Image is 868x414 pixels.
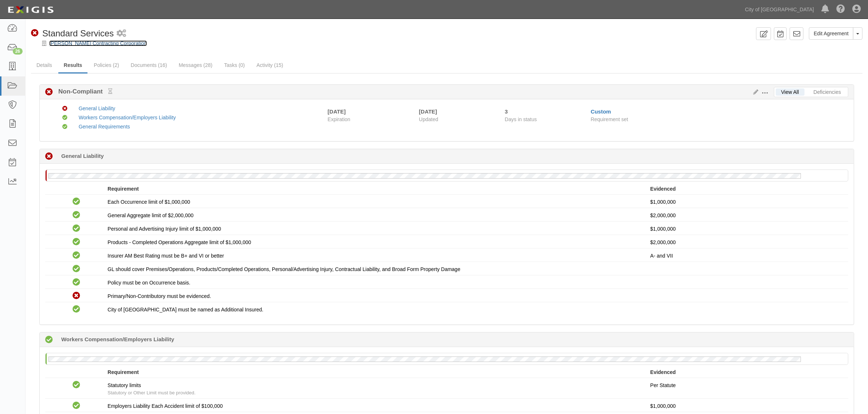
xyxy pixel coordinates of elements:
b: General Liability [61,152,104,160]
span: Statutory or Other Limit must be provided. [108,390,195,395]
p: $2,000,000 [650,239,843,246]
b: Workers Compensation/Employers Liability [61,335,174,343]
a: [PERSON_NAME] Contracting Corporation [49,40,147,46]
span: Statutory limits [108,382,141,388]
a: City of [GEOGRAPHIC_DATA] [742,2,818,17]
i: Compliant [73,306,80,313]
strong: Evidenced [650,186,676,192]
strong: Requirement [108,186,139,192]
p: A- and VII [650,252,843,259]
i: Non-Compliant [73,292,80,300]
strong: Requirement [108,369,139,375]
i: Compliant [73,198,80,206]
div: [DATE] [419,108,494,115]
span: Products - Completed Operations Aggregate limit of $1,000,000 [108,239,251,245]
span: Personal and Advertising Injury limit of $1,000,000 [108,226,221,232]
a: Workers Compensation/Employers Liability [79,115,176,120]
small: Pending Review [108,88,112,94]
span: Insurer AM Best Rating must be B+ and VI or better [108,253,224,259]
i: Compliant [62,115,67,120]
i: Compliant [62,124,67,130]
a: Policies (2) [88,58,124,72]
i: Non-Compliant [45,88,53,96]
div: Since 09/05/2025 [505,108,585,115]
a: General Requirements [79,124,130,130]
a: View All [776,88,805,96]
img: logo-5460c22ac91f19d4615b14bd174203de0afe785f0fc80cf4dbbc73dc1793850b.png [5,3,56,16]
span: Employers Liability Each Accident limit of $100,000 [108,403,223,409]
span: City of [GEOGRAPHIC_DATA] must be named as Additional Insured. [108,307,263,313]
a: Details [31,58,58,72]
span: Each Occurrence limit of $1,000,000 [108,199,190,205]
a: Results [58,58,88,73]
i: Non-Compliant 3 days (since 09/05/2025) [45,153,53,160]
span: General Aggregate limit of $2,000,000 [108,212,194,218]
span: Updated [419,116,438,122]
span: Days in status [505,116,537,122]
div: Standard Services [31,27,114,40]
a: Tasks (0) [219,58,250,72]
a: General Liability [79,106,115,111]
a: Deficiencies [808,88,846,96]
span: GL should cover Premises/Operations, Products/Completed Operations, Personal/Advertising Injury, ... [108,266,460,272]
a: Edit Agreement [809,27,853,40]
span: Policy must be on Occurrence basis. [108,280,190,286]
i: Non-Compliant [62,106,67,111]
p: Per Statute [650,382,843,389]
a: Documents (16) [125,58,173,72]
a: Activity (15) [251,58,289,72]
p: $1,000,000 [650,225,843,232]
b: Non-Compliant [53,87,112,96]
i: Help Center - Complianz [836,5,845,14]
i: Compliant [73,381,80,389]
i: Compliant 132 days (since 04/29/2025) [45,336,53,344]
i: Compliant [73,252,80,259]
strong: Evidenced [650,369,676,375]
i: Compliant [73,265,80,273]
i: Compliant [73,211,80,219]
p: $2,000,000 [650,212,843,219]
a: Messages (28) [173,58,218,72]
a: Custom [591,108,611,115]
div: [DATE] [328,108,346,115]
i: 2 scheduled workflows [117,30,126,37]
i: Compliant [73,225,80,232]
span: Expiration [328,116,414,123]
div: 26 [13,48,23,55]
i: Compliant [73,402,80,410]
span: Primary/Non-Contributory must be evidenced. [108,293,211,299]
a: Edit Results [750,89,758,95]
p: $1,000,000 [650,198,843,206]
i: Compliant [73,279,80,286]
p: $1,000,000 [650,402,843,410]
span: Standard Services [42,28,114,38]
i: Compliant [73,238,80,246]
i: Non-Compliant [31,29,39,37]
span: Requirement set [591,116,628,122]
